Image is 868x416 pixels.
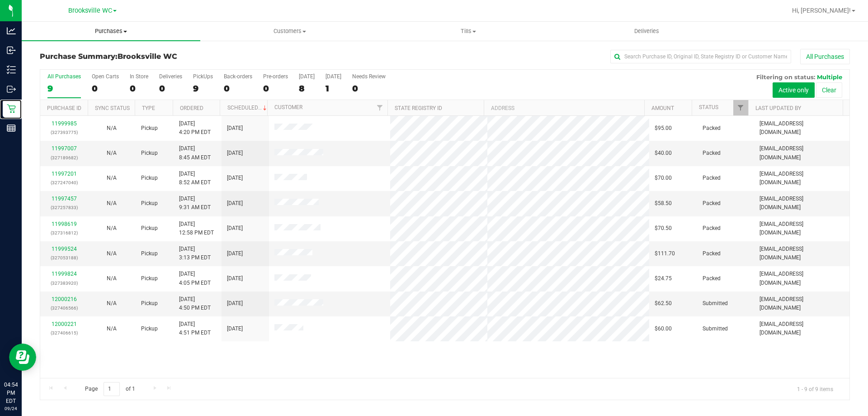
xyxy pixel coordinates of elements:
div: Pre-orders [263,73,288,80]
p: 09/24 [4,405,18,412]
div: 1 [325,83,341,94]
span: $70.50 [655,224,672,233]
a: 12000216 [52,296,77,302]
a: Status [699,104,718,110]
span: [DATE] [227,274,243,283]
a: 11997201 [52,171,77,177]
span: [DATE] 4:51 PM EDT [179,320,211,337]
span: $58.50 [655,199,672,208]
button: Active only [773,82,815,98]
button: N/A [107,249,117,258]
span: Page of 1 [77,382,142,396]
div: In Store [130,73,148,80]
span: Packed [703,274,721,283]
span: Customers [201,27,378,35]
span: [EMAIL_ADDRESS][DOMAIN_NAME] [759,220,844,237]
span: Pickup [141,199,158,208]
span: Pickup [141,124,158,133]
p: (327189682) [46,153,82,162]
button: N/A [107,299,117,308]
button: N/A [107,174,117,182]
a: Customers [200,22,379,41]
span: [EMAIL_ADDRESS][DOMAIN_NAME] [759,170,844,187]
div: Open Carts [92,73,119,80]
span: Tills [379,27,557,35]
span: [DATE] [227,199,243,208]
span: Hi, [PERSON_NAME]! [792,7,851,14]
a: Type [142,105,155,111]
div: 0 [159,83,182,94]
span: Packed [703,149,721,158]
span: [EMAIL_ADDRESS][DOMAIN_NAME] [759,245,844,262]
span: $40.00 [655,149,672,158]
a: Customer [274,104,302,110]
span: [DATE] [227,249,243,258]
th: Address [484,100,644,116]
inline-svg: Outbound [7,85,16,94]
span: [EMAIL_ADDRESS][DOMAIN_NAME] [759,120,844,137]
span: Purchases [22,27,200,35]
div: 0 [224,83,252,94]
div: PickUps [193,73,213,80]
h3: Purchase Summary: [40,53,310,61]
span: Packed [703,174,721,182]
span: Pickup [141,174,158,182]
span: $24.75 [655,274,672,283]
div: [DATE] [299,73,315,80]
span: Not Applicable [107,175,117,181]
button: N/A [107,274,117,283]
span: [DATE] [227,149,243,158]
span: Packed [703,199,721,208]
span: Submitted [703,299,728,308]
span: [DATE] [227,224,243,233]
a: Last Updated By [755,105,801,111]
span: [DATE] 4:05 PM EDT [179,270,211,287]
span: [DATE] [227,325,243,333]
span: Pickup [141,224,158,233]
span: Filtering on status: [756,73,815,81]
a: 11998619 [52,221,77,227]
p: (327316812) [46,229,82,237]
input: Search Purchase ID, Original ID, State Registry ID or Customer Name... [610,50,791,63]
span: [DATE] [227,299,243,308]
span: Multiple [817,73,842,81]
a: Sync Status [95,105,130,111]
span: [EMAIL_ADDRESS][DOMAIN_NAME] [759,295,844,312]
a: Amount [651,105,674,111]
span: Not Applicable [107,125,117,131]
span: $62.50 [655,299,672,308]
inline-svg: Retail [7,104,16,113]
div: 0 [92,83,119,94]
span: Not Applicable [107,275,117,282]
a: 11999824 [52,271,77,277]
span: [DATE] 12:58 PM EDT [179,220,214,237]
span: [DATE] 3:13 PM EDT [179,245,211,262]
span: [EMAIL_ADDRESS][DOMAIN_NAME] [759,195,844,212]
span: Pickup [141,249,158,258]
div: All Purchases [47,73,81,80]
a: 11999985 [52,120,77,127]
div: 9 [47,83,81,94]
span: [DATE] 9:31 AM EDT [179,195,211,212]
span: Not Applicable [107,325,117,332]
a: Scheduled [227,105,269,111]
span: [DATE] 4:20 PM EDT [179,120,211,137]
span: Pickup [141,325,158,333]
span: Not Applicable [107,250,117,257]
div: 0 [263,83,288,94]
span: [EMAIL_ADDRESS][DOMAIN_NAME] [759,144,844,162]
div: Deliveries [159,73,182,80]
span: [DATE] [227,174,243,182]
a: 12000221 [52,321,77,327]
div: [DATE] [325,73,341,80]
span: $70.00 [655,174,672,182]
a: Deliveries [557,22,736,41]
span: Packed [703,249,721,258]
button: N/A [107,149,117,158]
span: 1 - 9 of 9 items [790,382,840,396]
p: (327053188) [46,253,82,262]
button: All Purchases [800,49,850,64]
p: (327257833) [46,203,82,212]
span: Deliveries [622,27,671,35]
button: Clear [816,82,842,98]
